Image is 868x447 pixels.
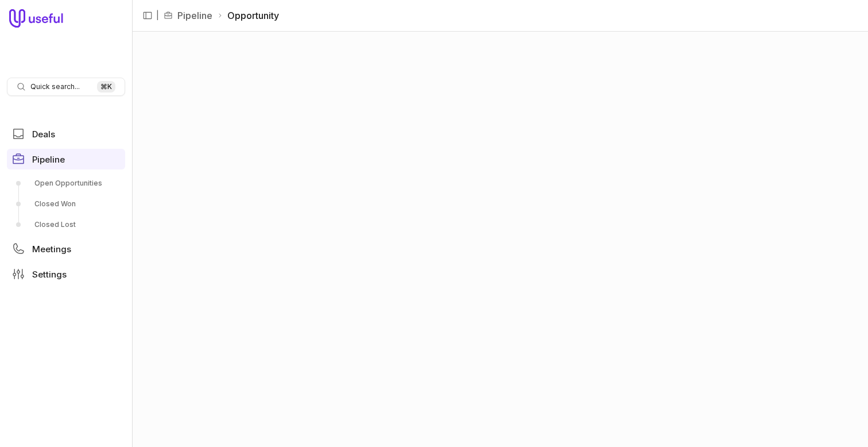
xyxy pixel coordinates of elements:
button: Collapse sidebar [139,7,156,24]
a: Open Opportunities [7,174,125,192]
span: | [156,9,159,22]
a: Deals [7,124,125,144]
span: Quick search... [30,82,80,91]
span: Meetings [32,245,71,253]
a: Pipeline [177,9,212,22]
kbd: ⌘ K [97,81,115,93]
span: Deals [32,130,55,138]
div: Pipeline submenu [7,174,125,234]
a: Settings [7,264,125,284]
a: Pipeline [7,149,125,169]
a: Closed Won [7,195,125,213]
a: Closed Lost [7,215,125,234]
span: Settings [32,270,67,279]
li: Opportunity [217,9,279,22]
span: Pipeline [32,155,65,164]
a: Meetings [7,238,125,259]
